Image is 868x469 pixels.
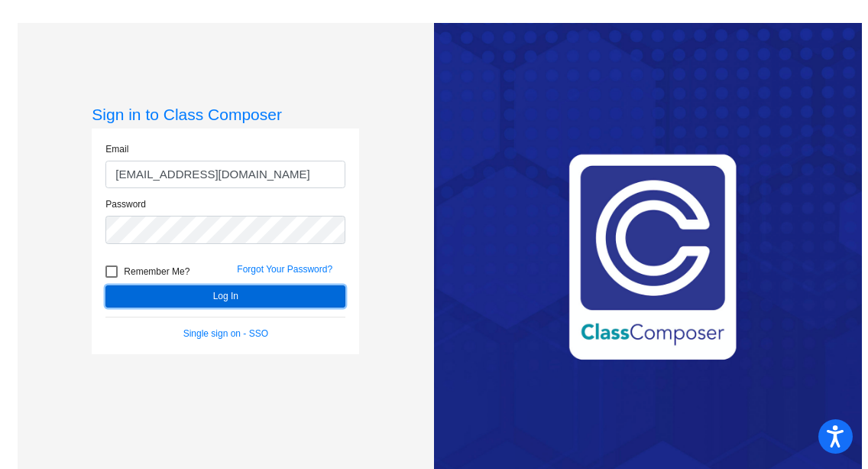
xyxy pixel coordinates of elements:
h3: Sign in to Class Composer [92,105,359,124]
a: Single sign on - SSO [183,328,268,339]
label: Email [105,142,128,156]
span: Remember Me? [124,262,189,281]
button: Log In [105,285,345,308]
label: Password [105,197,146,211]
a: Forgot Your Password? [237,264,332,275]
